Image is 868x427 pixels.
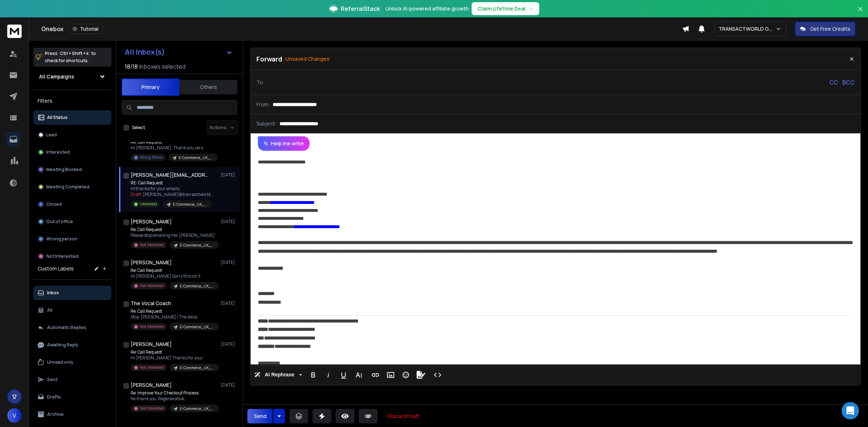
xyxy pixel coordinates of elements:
[180,243,214,248] p: E-Commerce_UK_campaign
[46,219,73,225] p: Out of office
[140,365,164,370] p: Not Interested
[59,49,90,57] span: Ctrl + Shift + k
[47,115,68,120] p: All Status
[131,191,142,197] span: Draft:
[256,79,264,86] p: To:
[856,4,865,22] button: Close banner
[221,341,237,347] p: [DATE]
[33,372,111,387] button: Sent
[810,25,850,33] p: Get Free Credits
[7,408,22,423] button: V
[247,409,273,423] button: Send
[131,139,217,145] p: Re: Call Request
[131,341,172,348] h1: [PERSON_NAME]
[180,406,214,411] p: E-Commerce_UK_campaign
[256,120,277,127] p: Subject:
[399,368,413,382] button: Emoticons
[47,325,86,330] p: Automatic Replies
[33,407,111,422] button: Archive
[180,283,214,289] p: E-Commerce_UK_campaign
[221,172,237,178] p: [DATE]
[256,54,282,64] p: Forward
[131,300,171,307] h1: The Vocal Coach
[33,249,111,264] button: Not Interested
[131,259,172,266] h1: [PERSON_NAME]
[131,171,210,179] h1: [PERSON_NAME][EMAIL_ADDRESS][DOMAIN_NAME]
[33,355,111,370] button: Unread only
[829,78,838,87] p: CC
[221,260,237,265] p: [DATE]
[719,25,775,33] p: TRANSACTWORLD GROUP
[131,355,217,361] p: Hi [PERSON_NAME] Thanks for your
[256,101,270,108] p: From:
[33,96,111,106] h3: Filters
[263,372,296,378] span: AI Rephrase
[140,283,164,289] p: Not Interested
[47,342,78,348] p: Awaiting Reply
[47,307,52,313] p: All
[47,411,64,417] p: Archive
[125,62,138,71] span: 18 / 18
[384,368,397,382] button: Insert Image (Ctrl+P)
[132,125,145,131] label: Select
[131,314,217,320] p: Stop [PERSON_NAME] I The Vocal
[131,390,217,396] p: Re: Improve Your Checkout Process
[33,180,111,194] button: Meeting Completed
[33,286,111,300] button: Inbox
[139,62,186,71] h3: Inboxes selected
[46,236,77,242] p: Wrong person
[125,48,165,56] h1: All Inbox(s)
[46,149,70,155] p: Interested
[46,253,78,259] p: Not Interested
[46,201,62,207] p: Closed
[46,132,57,138] p: Lead
[33,69,111,84] button: All Campaigns
[369,368,382,382] button: Insert Link (Ctrl+K)
[122,78,179,96] button: Primary
[39,73,74,80] h1: All Campaigns
[140,155,163,160] p: Wrong Person
[33,390,111,404] button: Drafts
[46,167,82,172] p: Meeting Booked
[352,368,366,382] button: More Text
[131,349,217,355] p: Re: Call Request
[47,377,58,383] p: Sent
[180,365,214,371] p: E-Commerce_UK_campaign
[472,2,539,15] button: Claim Lifetime Deal→
[140,324,164,329] p: Not Interested
[140,242,164,248] p: Not Interested
[68,24,103,34] button: Tutorial
[179,79,237,95] button: Others
[842,78,855,87] p: BCC
[173,202,208,207] p: E-Commerce_UK_campaign
[131,268,217,273] p: Re: Call Request
[131,396,217,402] p: No thank you ￼￼ Regenerative,
[33,214,111,229] button: Out of office
[341,4,380,13] span: ReferralStack
[131,308,217,314] p: Re: Call Request
[528,5,533,12] span: →
[131,180,214,186] p: RE: Call Request
[33,162,111,177] button: Meeting Booked
[131,186,214,192] p: Hi thanks for your emails.
[47,359,73,365] p: Unread only
[131,145,217,151] p: Hi [PERSON_NAME], Thank you very
[382,409,425,423] button: Discard Draft
[221,382,237,388] p: [DATE]
[143,191,214,197] span: [PERSON_NAME]@transactworld ...
[179,155,213,161] p: E-Commerce_UK_campaign
[119,45,238,59] button: All Inbox(s)
[253,368,303,382] button: AI Rephrase
[47,290,59,296] p: Inbox
[33,338,111,352] button: Awaiting Reply
[47,394,61,400] p: Drafts
[33,110,111,125] button: All Status
[221,300,237,306] p: [DATE]
[41,24,682,34] div: Onebox
[33,197,111,212] button: Closed
[45,50,96,64] p: Press to check for shortcuts.
[46,184,89,190] p: Meeting Completed
[258,136,310,151] button: Help me write
[131,381,172,389] h1: [PERSON_NAME]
